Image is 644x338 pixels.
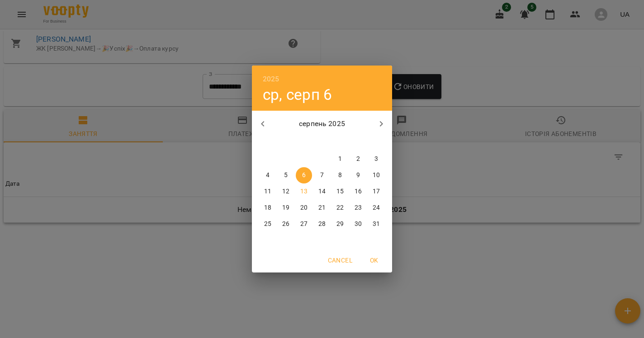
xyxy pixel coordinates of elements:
span: сб [350,137,366,146]
button: 20 [296,200,312,216]
button: 3 [368,151,384,167]
p: 31 [373,220,380,229]
button: 11 [260,183,276,200]
button: 5 [278,167,294,183]
span: пт [332,137,348,146]
button: 12 [278,183,294,200]
p: 5 [284,171,288,180]
p: 2 [356,155,360,164]
button: 15 [332,183,348,200]
button: Cancel [324,252,356,268]
span: ср [296,137,312,146]
p: 17 [373,187,380,196]
button: 9 [350,167,366,183]
p: 11 [264,187,271,196]
span: пн [260,137,276,146]
button: 1 [332,151,348,167]
button: 10 [368,167,384,183]
span: нд [368,137,384,146]
span: OK [363,255,385,266]
p: 1 [338,155,342,164]
p: 30 [355,220,362,229]
button: 25 [260,216,276,232]
button: OK [360,252,388,268]
p: 10 [373,171,380,180]
button: 28 [314,216,330,232]
button: 14 [314,183,330,200]
span: Cancel [328,255,352,266]
p: 12 [282,187,289,196]
button: 21 [314,200,330,216]
button: 2 [350,151,366,167]
p: 25 [264,220,271,229]
p: 26 [282,220,289,229]
button: 4 [260,167,276,183]
button: 29 [332,216,348,232]
p: 19 [282,203,289,212]
p: серпень 2025 [274,118,371,129]
p: 15 [336,187,344,196]
button: 13 [296,183,312,200]
p: 29 [336,220,344,229]
button: 16 [350,183,366,200]
button: 30 [350,216,366,232]
button: 7 [314,167,330,183]
p: 4 [266,171,270,180]
p: 20 [300,203,308,212]
p: 21 [318,203,326,212]
p: 9 [356,171,360,180]
span: вт [278,137,294,146]
p: 16 [355,187,362,196]
button: 2025 [263,73,279,85]
p: 3 [374,155,378,164]
p: 27 [300,220,308,229]
p: 14 [318,187,326,196]
button: 23 [350,200,366,216]
button: 17 [368,183,384,200]
button: 27 [296,216,312,232]
button: 22 [332,200,348,216]
p: 22 [336,203,344,212]
p: 24 [373,203,380,212]
span: чт [314,137,330,146]
button: 26 [278,216,294,232]
button: 6 [296,167,312,183]
button: 8 [332,167,348,183]
button: 19 [278,200,294,216]
p: 23 [355,203,362,212]
p: 13 [300,187,308,196]
button: 31 [368,216,384,232]
p: 28 [318,220,326,229]
p: 8 [338,171,342,180]
p: 6 [302,171,306,180]
button: 18 [260,200,276,216]
button: ср, серп 6 [263,85,332,104]
p: 7 [320,171,324,180]
button: 24 [368,200,384,216]
p: 18 [264,203,271,212]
